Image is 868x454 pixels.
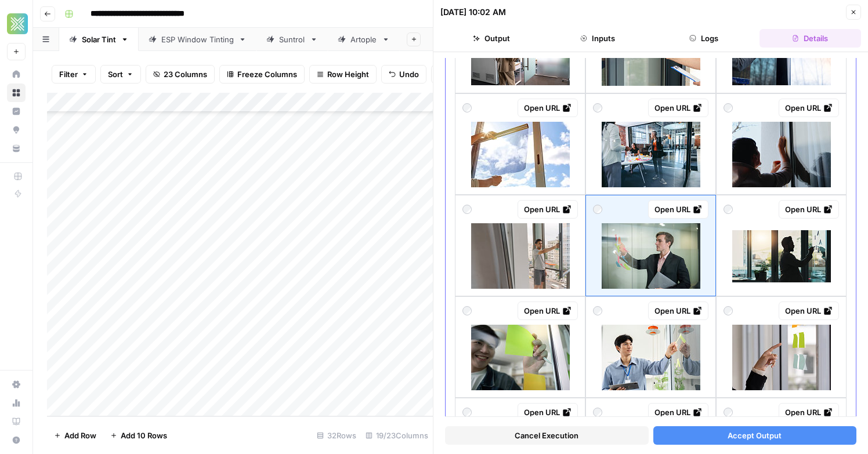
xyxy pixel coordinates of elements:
button: Accept Output [653,426,857,445]
a: Your Data [7,139,26,158]
div: Open URL [524,102,572,114]
a: Open URL [518,200,578,219]
a: Open URL [779,200,839,219]
a: Home [7,65,26,83]
a: Usage [7,394,26,412]
img: businesspeople-brainstorming-in-an-office.jpg [602,122,700,187]
button: Help + Support [7,431,26,449]
div: Open URL [654,406,702,418]
span: Freeze Columns [237,68,297,80]
span: Sort [108,68,123,80]
span: Add Row [64,430,96,441]
div: Solar Tint [82,34,116,45]
button: Details [759,29,861,48]
div: 19/23 Columns [361,426,433,445]
a: Open URL [648,302,708,320]
a: Open URL [518,99,578,117]
div: Open URL [654,305,702,317]
img: business-professional-engages-in-brainstorming-session-while-writing-on-glass-board-in-modern.jpg [602,223,700,289]
button: Add Row [47,426,103,445]
span: Row Height [327,68,369,80]
button: Inputs [547,29,648,48]
a: Browse [7,83,26,102]
a: Settings [7,375,26,394]
div: 32 Rows [312,426,361,445]
img: businesswoman-pointing-at-colorful-sticky-notes-on-a-glass-wall-during-a-meeting.jpg [732,325,831,390]
img: creative-professional-using-sticky-notes-for-brainstorming.jpg [471,325,570,390]
button: Workspace: Xponent21 [7,9,26,38]
a: ESP Window Tinting [139,28,256,51]
a: Open URL [648,99,708,117]
div: Open URL [785,305,833,317]
img: businessman-organizing-ideas-professional-placing-sticky-notes-on-a-glass-wall.jpg [602,325,700,390]
a: Artople [328,28,400,51]
div: Open URL [785,406,833,418]
img: remote-view-of-homeowner-male-cleaning-large-residential-window-using-squeegee-and-spray.jpg [471,223,570,289]
span: Add 10 Rows [121,430,167,441]
button: Filter [52,65,96,83]
span: Undo [399,68,419,80]
div: Open URL [524,204,572,215]
button: Sort [100,65,141,83]
span: 23 Columns [164,68,207,80]
button: Output [440,29,542,48]
button: 23 Columns [146,65,215,83]
span: Filter [59,68,78,80]
a: Open URL [779,302,839,320]
a: Open URL [779,99,839,117]
button: Row Height [309,65,377,83]
a: Suntrol [256,28,328,51]
div: Suntrol [279,34,305,45]
img: tinted-glass-in-the-house.jpg [471,122,570,187]
div: Open URL [654,102,702,114]
button: Add 10 Rows [103,426,174,445]
img: a-young-guy-is-manually-insulating-a-window-frame.jpg [732,122,831,187]
a: Opportunities [7,121,26,139]
div: Open URL [785,102,833,114]
a: Learning Hub [7,412,26,431]
img: Xponent21 Logo [7,13,28,34]
button: Cancel Execution [445,426,649,445]
button: Logs [653,29,755,48]
img: business-man-and-writing-notes-on-glass-for-planning-ideas-and-reminders-of-schedule-update.jpg [732,230,831,282]
div: ESP Window Tinting [161,34,234,45]
span: Cancel Execution [515,430,578,441]
a: Open URL [648,403,708,422]
div: [DATE] 10:02 AM [440,6,506,18]
a: Open URL [518,302,578,320]
a: Insights [7,102,26,121]
div: Open URL [524,305,572,317]
span: Accept Output [728,430,782,441]
button: Undo [381,65,426,83]
button: Freeze Columns [219,65,305,83]
a: Open URL [648,200,708,219]
div: Open URL [654,204,702,215]
a: Solar Tint [59,28,139,51]
div: Open URL [785,204,833,215]
a: Open URL [779,403,839,422]
div: Open URL [524,406,572,418]
div: Artople [350,34,377,45]
a: Open URL [518,403,578,422]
